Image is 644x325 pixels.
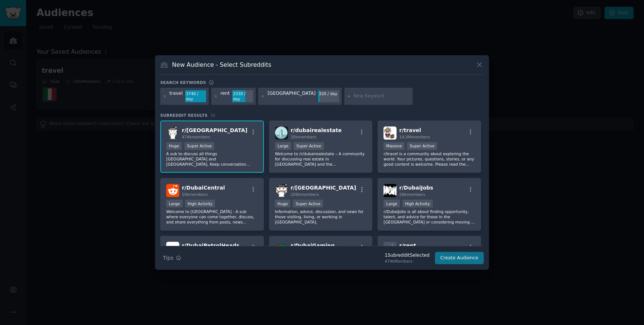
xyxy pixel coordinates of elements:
h3: Search keywords [160,80,206,85]
div: rent [221,90,230,102]
img: dubairealestate [275,126,288,140]
span: Subreddit Results [160,113,208,118]
div: 2330 / day [232,90,253,102]
div: 1 Subreddit Selected [385,252,429,259]
div: Super Active [294,142,324,150]
span: Tips [163,254,173,262]
span: r/ [GEOGRAPHIC_DATA] [291,185,356,191]
div: Large [383,200,400,207]
div: High Activity [185,200,215,207]
div: Large [166,200,183,207]
span: 20k members [291,135,316,139]
p: A sub to discuss all things [GEOGRAPHIC_DATA] and [GEOGRAPHIC_DATA]. Keep conversation respectful. [166,151,258,167]
input: New Keyword [353,93,410,100]
img: dubai [166,126,179,140]
img: DubaiCentral [166,184,179,197]
img: UAE [275,184,288,197]
img: DubaiJobs [383,184,397,197]
span: r/ DubaiPetrolHeads [182,243,240,249]
img: DubaiGaming [275,242,288,255]
span: r/ rent [399,243,416,249]
span: r/ dubairealestate [291,127,342,133]
div: Super Active [407,142,437,150]
div: Super Active [293,200,323,207]
div: 320 / day [318,90,339,97]
p: Information, advice, discussion, and news for those visiting, living, or working in [GEOGRAPHIC_D... [275,209,367,225]
button: Create Audience [435,252,484,265]
div: [GEOGRAPHIC_DATA] [268,90,316,102]
span: 474k members [182,135,210,139]
span: r/ DubaiGaming [291,243,335,249]
div: travel [170,90,183,102]
p: r/travel is a community about exploring the world. Your pictures, questions, stories, or any good... [383,151,475,167]
img: travel [383,126,397,140]
span: 50k members [182,192,208,197]
div: Huge [275,200,291,207]
span: r/ DubaiCentral [182,185,225,191]
button: Tips [160,251,184,265]
span: 38 [210,113,215,118]
span: r/ [GEOGRAPHIC_DATA] [182,127,247,133]
div: Huge [166,142,182,150]
div: Massive [383,142,404,150]
span: r/ travel [399,127,421,133]
p: Welcome to /r/dubairealestate – A community for discussing real estate in [GEOGRAPHIC_DATA] and t... [275,151,367,167]
span: r/ DubaiJobs [399,185,433,191]
span: 14.0M members [399,135,430,139]
p: r/DubaiJobs is all about finding opportunity, talent, and advice for those in the [GEOGRAPHIC_DAT... [383,209,475,225]
div: High Activity [402,200,433,207]
span: 209k members [291,192,319,197]
h3: New Audience - Select Subreddits [172,61,271,69]
div: 474k Members [385,259,429,264]
div: Super Active [184,142,215,150]
img: DubaiPetrolHeads [166,242,179,255]
span: 26k members [399,192,425,197]
p: Welcome to [GEOGRAPHIC_DATA] - A sub where everyone can come together, discuss, and share everyth... [166,209,258,225]
div: Large [275,142,291,150]
div: 3740 / day [185,90,206,102]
